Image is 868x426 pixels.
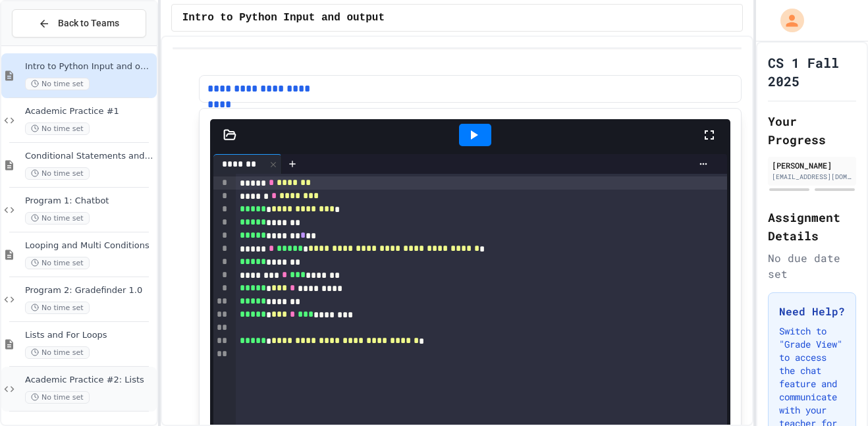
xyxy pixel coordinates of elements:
[25,196,154,207] span: Program 1: Chatbot
[772,172,852,182] div: [EMAIL_ADDRESS][DOMAIN_NAME]
[768,112,856,149] h2: Your Progress
[25,240,154,252] span: Looping and Multi Conditions
[25,61,154,72] span: Intro to Python Input and output
[182,10,385,26] span: Intro to Python Input and output
[25,302,90,314] span: No time set
[12,9,146,38] button: Back to Teams
[58,16,119,30] span: Back to Teams
[768,208,856,245] h2: Assignment Details
[25,78,90,90] span: No time set
[25,122,90,135] span: No time set
[779,304,845,319] h3: Need Help?
[768,53,856,90] h1: CS 1 Fall 2025
[772,159,852,171] div: [PERSON_NAME]
[767,5,807,36] div: My Account
[25,285,154,296] span: Program 2: Gradefinder 1.0
[25,330,154,341] span: Lists and For Loops
[25,257,90,269] span: No time set
[768,250,856,282] div: No due date set
[25,212,90,225] span: No time set
[25,167,90,180] span: No time set
[25,375,154,386] span: Academic Practice #2: Lists
[25,106,154,117] span: Academic Practice #1
[25,151,154,162] span: Conditional Statements and Formatting Strings and Numbers
[25,346,90,359] span: No time set
[25,391,90,404] span: No time set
